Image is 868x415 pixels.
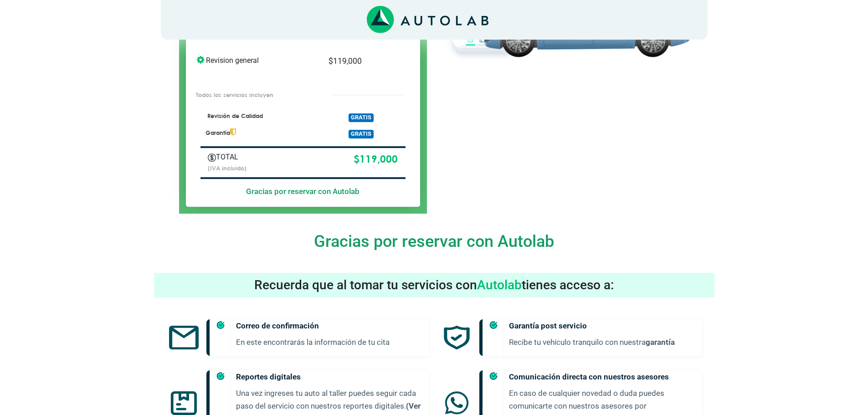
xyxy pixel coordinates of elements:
[196,91,313,99] p: Todos los servicios incluyen
[349,113,374,122] span: GRATIS
[161,232,708,251] h4: Gracias por reservar con Autolab
[205,112,315,120] p: Revisión de Calidad
[236,370,421,383] h5: Reportes digitales
[367,15,488,24] a: Link al sitio de autolab
[208,164,247,172] small: (IVA incluido)
[236,319,421,332] h5: Correo de confirmación
[329,55,390,67] p: $ 119,000
[293,152,398,167] p: $ 119,000
[200,187,406,196] h5: Gracias por reservar con Autolab
[205,128,315,137] p: Garantía
[236,336,421,348] p: En este encontrarás la información de tu cita
[154,277,714,293] h3: Recuerda que al tomar tu servicios con tienes acceso a:
[208,154,216,162] img: Autobooking-Iconos-23.png
[646,338,675,347] a: garantía
[208,152,279,163] p: TOTAL
[349,130,374,138] span: GRATIS
[197,55,315,66] p: Revision general
[477,277,522,292] span: Autolab
[509,319,694,332] h5: Garantía post servicio
[509,336,694,348] p: Recibe tu vehículo tranquilo con nuestra
[509,370,694,383] h5: Comunicación directa con nuestros asesores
